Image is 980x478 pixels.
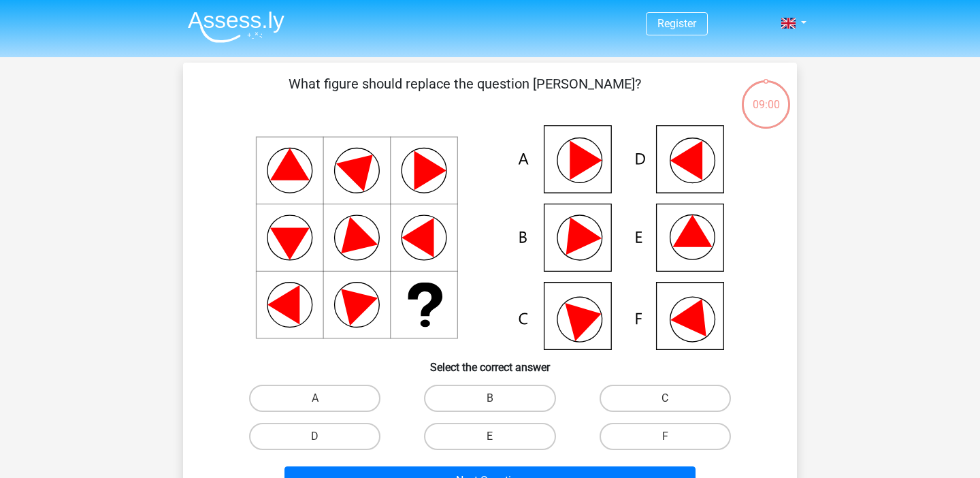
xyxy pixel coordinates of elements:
h6: Select the correct answer [205,350,775,374]
label: F [600,423,731,450]
a: Register [657,17,696,30]
img: Assessly [188,11,284,43]
label: D [249,423,380,450]
label: B [424,385,555,412]
label: A [249,385,380,412]
p: What figure should replace the question [PERSON_NAME]? [205,74,724,114]
div: 09:00 [740,79,791,113]
label: C [600,385,731,412]
label: E [424,423,555,450]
